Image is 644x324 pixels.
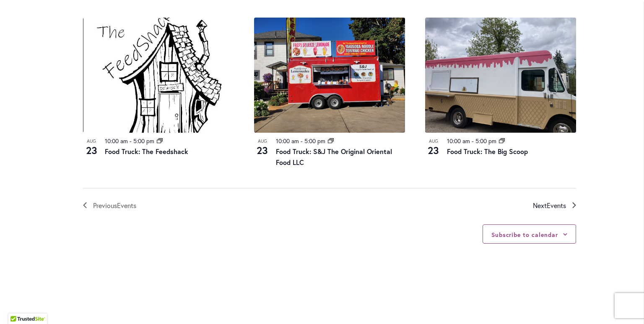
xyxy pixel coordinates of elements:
[133,137,154,145] time: 5:00 pm
[93,200,136,211] span: Previous
[83,18,234,133] img: The Feedshack
[447,137,470,145] time: 10:00 am
[276,147,392,167] a: Food Truck: S&J The Original Oriental Food LLC
[254,18,405,133] img: Food Cart – S&J “The Original Oriental Food”
[425,143,442,157] span: 23
[475,137,496,145] time: 5:00 pm
[547,201,566,210] span: Events
[472,137,474,145] span: -
[83,200,136,211] a: Previous Events
[254,143,271,157] span: 23
[304,137,325,145] time: 5:00 pm
[425,18,576,133] img: Food Truck: The Big Scoop
[533,200,576,211] a: Next Events
[117,201,136,210] span: Events
[425,138,442,145] span: Aug
[105,147,188,156] a: Food Truck: The Feedshack
[491,231,558,239] button: Subscribe to calendar
[301,137,303,145] span: -
[6,294,30,318] iframe: Launch Accessibility Center
[254,138,271,145] span: Aug
[276,137,299,145] time: 10:00 am
[533,200,566,211] span: Next
[83,138,100,145] span: Aug
[83,143,100,157] span: 23
[130,137,132,145] span: -
[105,137,128,145] time: 10:00 am
[447,147,528,156] a: Food Truck: The Big Scoop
